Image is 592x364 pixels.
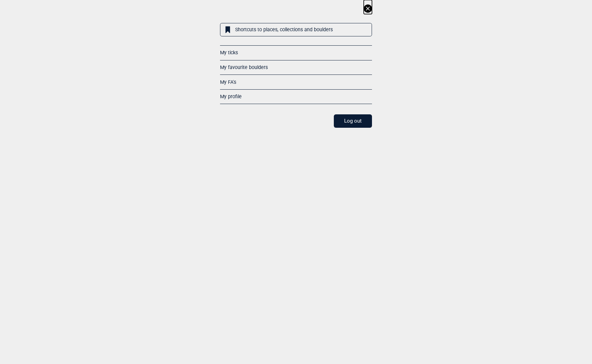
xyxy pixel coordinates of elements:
a: Shortcuts to places, collections and boulders [220,23,372,36]
button: Log out [334,114,372,128]
a: My ticks [220,50,238,55]
a: My favourite boulders [220,65,268,70]
a: My profile [220,94,242,99]
a: My FA's [220,79,236,85]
